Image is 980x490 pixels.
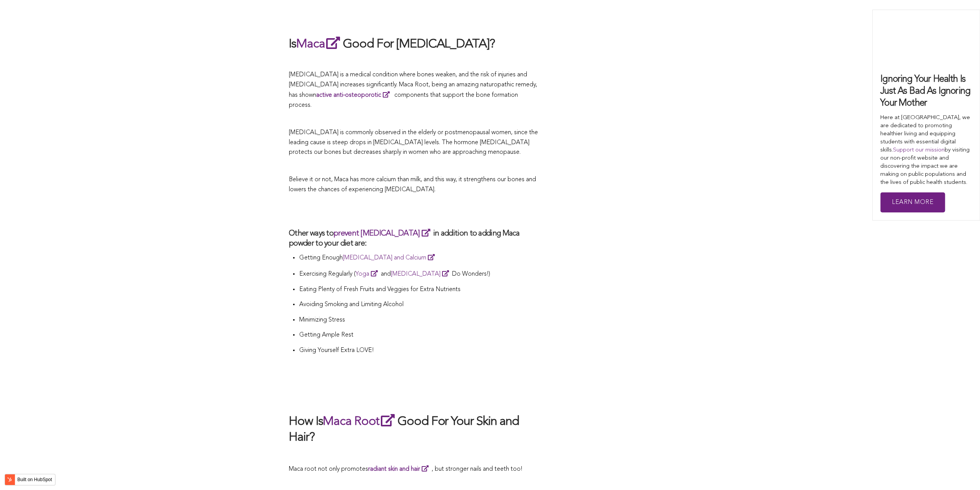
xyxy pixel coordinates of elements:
p: Getting Ample Rest [299,330,539,340]
a: radiant skin and hair [368,466,432,472]
a: [MEDICAL_DATA] [390,271,452,277]
span: [MEDICAL_DATA] is commonly observed in the elderly or postmenopausal women, since the leading cau... [289,130,538,155]
iframe: Chat Widget [941,453,980,490]
p: Minimizing Stress [299,315,539,325]
span: Believe it or not, Maca has more calcium than milk, and this way, it strengthens our bones and lo... [289,177,536,193]
h2: Is Good For [MEDICAL_DATA]? [289,35,539,53]
a: prevent [MEDICAL_DATA] [333,230,433,237]
span: [MEDICAL_DATA] is a medical condition where bones weaken, and the risk of injuries and [MEDICAL_D... [289,72,537,108]
a: Maca Root [323,416,397,428]
a: Learn More [880,192,945,213]
p: Avoiding Smoking and Limiting Alcohol [299,300,539,310]
img: HubSpot sprocket logo [5,475,14,484]
a: [MEDICAL_DATA] and Calcium [342,255,437,261]
label: Built on HubSpot [14,475,55,485]
a: Maca [296,38,343,51]
h3: Other ways to in addition to adding Maca powder to your diet are: [289,228,539,249]
p: Exercising Regularly ( and Do Wonders!) [299,269,539,280]
span: Maca root not only promotes , but stronger nails and teeth too! [289,466,523,472]
p: Giving Yourself Extra LOVE! [299,346,539,356]
p: Getting Enough [299,253,539,263]
a: Yoga [355,271,380,277]
button: Built on HubSpot [5,474,55,485]
h2: How Is Good For Your Skin and Hair? [289,413,539,446]
a: active anti-osteoporotic [316,92,393,98]
p: Eating Plenty of Fresh Fruits and Veggies for Extra Nutrients [299,285,539,295]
